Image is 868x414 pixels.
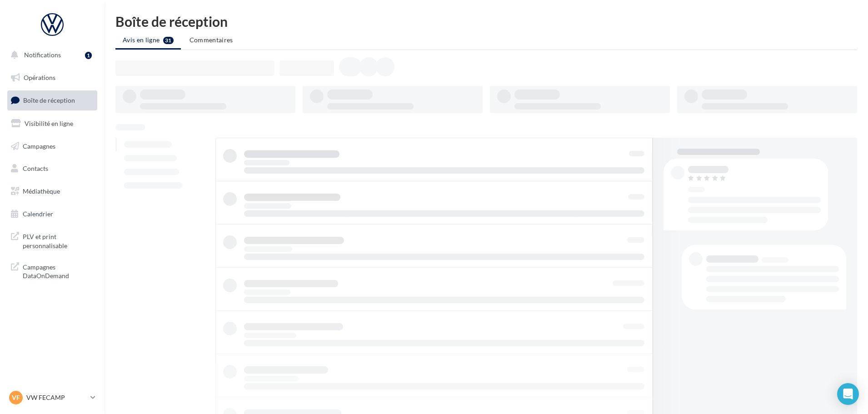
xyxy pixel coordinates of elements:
[23,210,53,218] span: Calendrier
[12,393,20,402] span: VF
[24,74,55,81] span: Opérations
[5,227,99,254] a: PLV et print personnalisable
[5,257,99,284] a: Campagnes DataOnDemand
[23,96,75,104] span: Boîte de réception
[5,45,95,65] button: Notifications 1
[24,51,61,59] span: Notifications
[85,52,92,59] div: 1
[115,15,857,28] div: Boîte de réception
[190,36,233,44] span: Commentaires
[26,393,87,402] p: VW FECAMP
[837,383,859,405] div: Open Intercom Messenger
[23,261,94,280] span: Campagnes DataOnDemand
[5,90,99,110] a: Boîte de réception
[25,120,73,127] span: Visibilité en ligne
[23,165,48,172] span: Contacts
[23,230,94,250] span: PLV et print personnalisable
[5,182,99,201] a: Médiathèque
[5,137,99,156] a: Campagnes
[5,68,99,87] a: Opérations
[7,389,97,406] a: VF VW FECAMP
[5,159,99,178] a: Contacts
[5,205,99,224] a: Calendrier
[23,142,55,150] span: Campagnes
[23,187,60,195] span: Médiathèque
[5,114,99,133] a: Visibilité en ligne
